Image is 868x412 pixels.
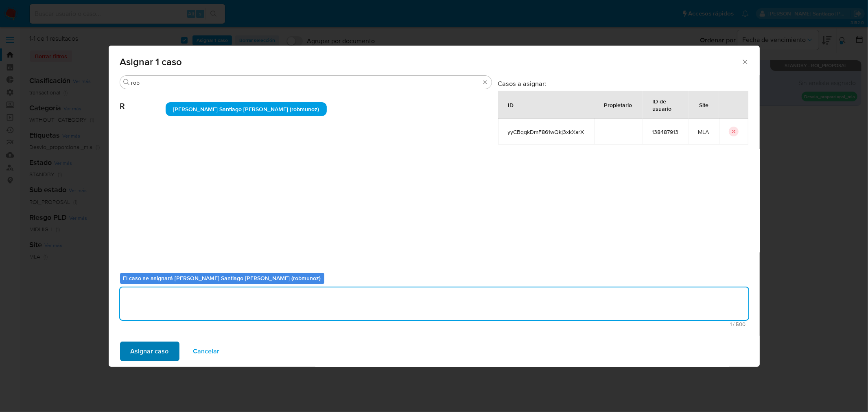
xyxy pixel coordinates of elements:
button: Buscar [123,79,130,85]
div: Propietario [595,95,642,114]
div: ID [498,95,524,114]
span: R [120,89,166,111]
span: MLA [698,128,709,136]
span: Asignar 1 caso [120,57,741,67]
button: Borrar [482,79,488,85]
span: Asignar caso [131,342,169,360]
div: assign-modal [109,46,760,367]
button: Cancelar [183,342,230,361]
span: Cancelar [193,342,220,360]
b: El caso se asignará [PERSON_NAME] Santiago [PERSON_NAME] (robmunoz) [123,274,321,282]
span: Máximo 500 caracteres [122,322,746,327]
div: Site [690,95,719,114]
input: Buscar analista [131,79,480,86]
button: icon-button [729,127,739,136]
span: [PERSON_NAME] Santiago [PERSON_NAME] (robmunoz) [173,105,319,113]
span: yyCBqqkDmF861wQkj3xkXarX [508,128,584,136]
button: Cerrar ventana [741,58,748,65]
span: 138487913 [652,128,679,136]
h3: Casos a asignar: [498,79,748,88]
div: ID de usuario [643,91,688,118]
div: [PERSON_NAME] Santiago [PERSON_NAME] (robmunoz) [166,102,327,116]
button: Asignar caso [120,342,179,361]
